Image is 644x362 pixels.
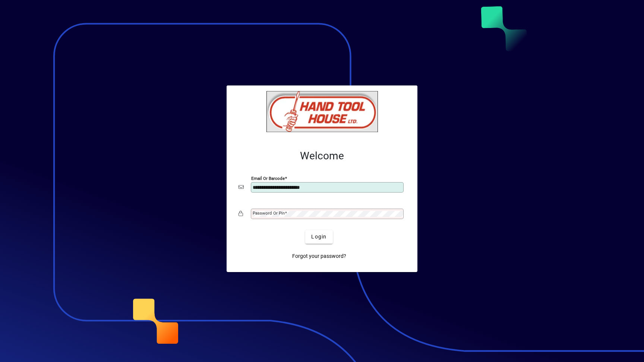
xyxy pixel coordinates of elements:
mat-label: Email or Barcode [251,175,285,181]
button: Login [305,230,332,244]
a: Forgot your password? [289,250,349,263]
h2: Welcome [239,150,405,162]
span: Login [311,233,326,241]
mat-label: Password or Pin [253,210,285,216]
span: Forgot your password? [292,252,346,260]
